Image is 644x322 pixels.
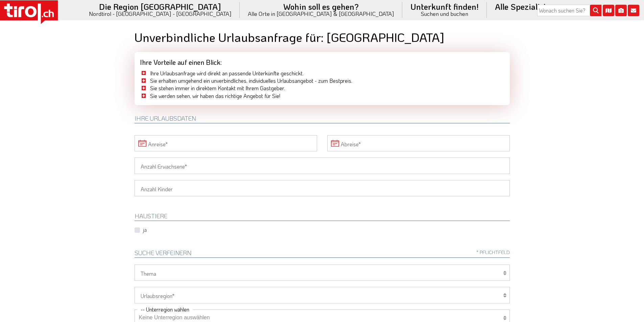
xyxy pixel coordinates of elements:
[135,115,510,123] h2: Ihre Urlaubsdaten
[140,92,504,100] li: Sie werden sehen, wir haben das richtige Angebot für Sie!
[140,77,504,84] li: Sie erhalten umgehend ein unverbindliches, individuelles Urlaubsangebot - zum Bestpreis.
[476,250,510,255] span: * Pflichtfeld
[248,11,394,17] small: Alle Orte in [GEOGRAPHIC_DATA] & [GEOGRAPHIC_DATA]
[603,5,614,16] i: Karte öffnen
[140,84,504,92] li: Sie stehen immer in direktem Kontakt mit Ihrem Gastgeber.
[135,52,510,70] div: Ihre Vorteile auf einen Blick:
[410,11,479,17] small: Suchen und buchen
[89,11,232,17] small: Nordtirol - [GEOGRAPHIC_DATA] - [GEOGRAPHIC_DATA]
[537,5,601,16] input: Wonach suchen Sie?
[628,5,639,16] i: Kontakt
[615,5,627,16] i: Fotogalerie
[135,213,510,221] h2: HAUSTIERE
[135,30,510,44] h1: Unverbindliche Urlaubsanfrage für: [GEOGRAPHIC_DATA]
[143,226,147,233] label: ja
[140,70,504,77] li: Ihre Urlaubsanfrage wird direkt an passende Unterkünfte geschickt.
[135,250,510,258] h2: Suche verfeinern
